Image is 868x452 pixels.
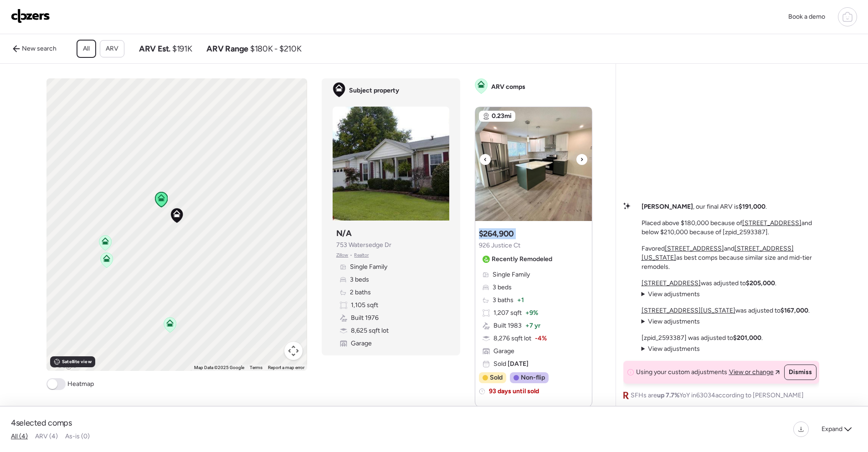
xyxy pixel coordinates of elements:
[350,275,369,284] span: 3 beds
[493,296,514,305] span: 3 baths
[493,270,530,279] span: Single Family
[349,86,399,95] span: Subject property
[642,307,735,314] a: [STREET_ADDRESS][US_STATE]
[336,252,349,259] span: Zillow
[648,318,700,325] span: View adjustments
[642,279,701,287] a: [STREET_ADDRESS]
[739,203,765,211] strong: $191,000
[350,288,371,297] span: 2 baths
[106,44,118,53] span: ARV
[62,358,91,365] span: Satellite view
[49,359,79,371] a: Open this area in Google Maps (opens a new window)
[250,365,262,370] a: Terms (opens in new tab)
[642,317,700,326] summary: View adjustments
[65,432,90,440] span: As-is (0)
[525,308,538,318] span: + 9%
[49,359,79,371] img: Google
[22,44,56,53] span: New search
[351,313,379,323] span: Built 1976
[665,245,724,252] a: [STREET_ADDRESS]
[11,417,72,428] span: 4 selected comps
[729,368,780,377] a: View or change
[642,344,700,354] summary: View adjustments
[525,321,540,330] span: + 7 yr
[194,365,244,370] span: Map Data ©2025 Google
[642,306,810,315] p: was adjusted to .
[535,334,547,343] span: -4%
[642,334,763,343] p: [zpid_2593387] was adjusted to .
[642,279,776,288] p: was adjusted to .
[350,262,387,272] span: Single Family
[521,373,545,382] span: Non-flip
[642,244,819,272] p: Favored and as best comps because similar size and mid-tier remodels.
[642,219,819,237] p: Placed above $180,000 because of and below $210,000 because of [zpid_2593387].
[11,432,28,440] span: All (4)
[746,279,775,287] strong: $205,000
[493,334,531,343] span: 8,276 sqft lot
[742,219,801,227] a: [STREET_ADDRESS]
[492,112,512,121] span: 0.23mi
[493,308,522,318] span: 1,207 sqft
[351,301,378,310] span: 1,105 sqft
[491,82,525,92] span: ARV comps
[172,43,192,54] span: $191K
[490,373,503,382] span: Sold
[648,345,700,353] span: View adjustments
[489,387,539,396] span: 93 days until sold
[351,339,372,348] span: Garage
[11,9,50,23] img: Logo
[493,347,514,356] span: Garage
[789,368,812,377] span: Dismiss
[636,368,727,377] span: Using your custom adjustments
[642,202,767,211] p: , our final ARV is .
[781,307,808,314] strong: $167,000
[657,391,679,399] span: up 7.7%
[350,252,352,259] span: •
[139,43,170,54] span: ARV Est.
[642,203,693,211] strong: [PERSON_NAME]
[479,241,520,250] span: 926 Justice Ct
[336,228,352,239] h3: N/A
[729,368,774,377] span: View or change
[506,360,529,368] span: [DATE]
[493,321,522,330] span: Built 1983
[206,43,248,54] span: ARV Range
[268,365,304,370] a: Report a map error
[284,342,303,360] button: Map camera controls
[648,290,700,298] span: View adjustments
[493,360,529,369] span: Sold
[479,228,514,239] h3: $264,900
[493,283,512,292] span: 3 beds
[351,326,389,335] span: 8,625 sqft lot
[35,432,58,440] span: ARV (4)
[631,391,804,400] span: SFHs are YoY in 63034 according to [PERSON_NAME]
[250,43,301,54] span: $180K - $210K
[788,13,825,21] span: Book a demo
[354,252,369,259] span: Realtor
[7,41,62,56] a: New search
[642,290,700,299] summary: View adjustments
[67,380,94,389] span: Heatmap
[822,425,842,434] span: Expand
[733,334,761,342] strong: $201,000
[336,241,391,250] span: 753 Watersedge Dr
[83,44,90,53] span: All
[517,296,524,305] span: + 1
[492,255,552,264] span: Recently Remodeled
